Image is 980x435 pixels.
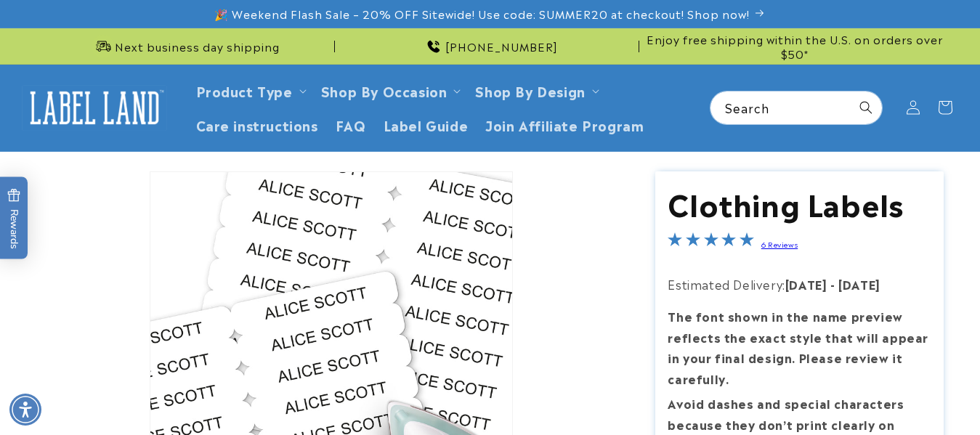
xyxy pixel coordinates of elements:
[214,7,750,21] span: 🎉 Weekend Flash Sale – 20% OFF Sitewide! Use code: SUMMER20 at checkout! Shop now!
[668,234,753,251] span: 4.8-star overall rating
[830,275,835,293] strong: -
[668,274,931,295] p: Estimated Delivery:
[22,85,167,130] img: Label Land
[196,81,293,100] a: Product Type
[9,394,41,426] div: Accessibility Menu
[850,92,882,123] button: Search
[475,81,585,100] a: Shop By Design
[321,82,448,99] span: Shop By Occasion
[645,32,944,60] span: Enjoy free shipping within the U.S. on orders over $50*
[785,275,827,293] strong: [DATE]
[761,239,798,249] a: 6 Reviews - open in a new tab
[645,28,944,64] div: Announcement
[187,107,327,142] a: Care instructions
[341,28,639,64] div: Announcement
[336,116,366,133] span: FAQ
[668,184,931,221] h1: Clothing Labels
[7,188,21,248] span: Rewards
[196,116,318,133] span: Care instructions
[36,28,335,64] div: Announcement
[384,116,469,133] span: Label Guide
[668,307,928,387] strong: The font shown in the name preview reflects the exact style that will appear in your final design...
[375,107,477,142] a: Label Guide
[327,107,375,142] a: FAQ
[485,116,644,133] span: Join Affiliate Program
[115,39,280,54] span: Next business day shipping
[838,275,880,293] strong: [DATE]
[17,80,173,136] a: Label Land
[445,39,558,54] span: [PHONE_NUMBER]
[466,73,604,107] summary: Shop By Design
[312,73,467,107] summary: Shop By Occasion
[477,107,652,142] a: Join Affiliate Program
[187,73,312,107] summary: Product Type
